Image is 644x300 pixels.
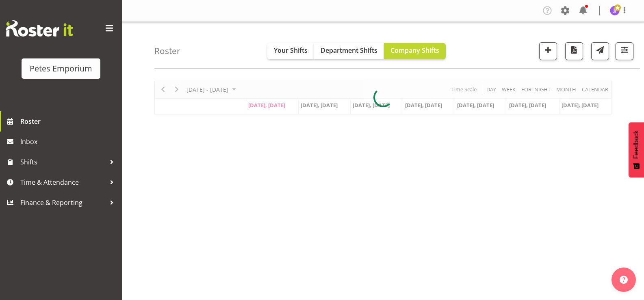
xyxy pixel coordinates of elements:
button: Department Shifts [314,43,384,59]
span: Time & Attendance [20,176,106,188]
span: Department Shifts [321,46,377,55]
span: Your Shifts [274,46,308,55]
div: Petes Emporium [30,63,92,75]
button: Feedback - Show survey [629,122,644,177]
span: Shifts [20,156,106,168]
button: Download a PDF of the roster according to the set date range. [565,42,583,60]
h4: Roster [154,46,180,56]
img: Rosterit website logo [6,20,73,37]
button: Add a new shift [539,42,557,60]
span: Inbox [20,136,118,148]
span: Feedback [633,130,640,159]
span: Company Shifts [390,46,439,55]
img: help-xxl-2.png [620,276,628,284]
span: Finance & Reporting [20,196,106,209]
span: Roster [20,115,118,127]
button: Your Shifts [267,43,314,59]
button: Send a list of all shifts for the selected filtered period to all rostered employees. [591,42,609,60]
img: janelle-jonkers702.jpg [610,6,620,15]
button: Company Shifts [384,43,446,59]
button: Filter Shifts [616,42,633,60]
